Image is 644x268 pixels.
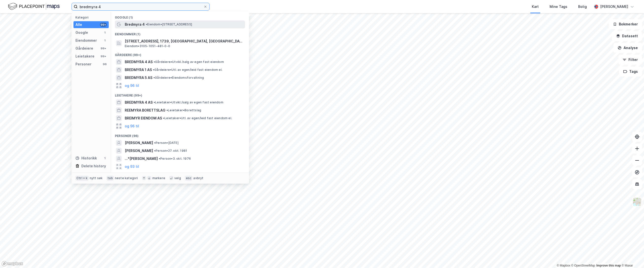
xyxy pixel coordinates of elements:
[111,49,249,58] div: Gårdeiere (99+)
[8,2,60,11] img: logo.f888ab2527a4732fd821a326f86c7f29.svg
[154,141,179,145] span: Person • [DATE]
[75,155,97,161] div: Historikk
[146,22,147,26] span: •
[154,149,156,153] span: •
[125,59,153,65] span: BREDMYRA 4 AS
[166,108,201,112] span: Leietaker • Borettslag
[125,115,162,121] span: BREIMYR EIENDOM AS
[152,176,165,180] div: markere
[125,75,152,81] span: BREDMYRA 5 AS
[75,16,109,19] div: Kategori
[571,264,595,267] a: OpenStreetMap
[557,264,570,267] a: Mapbox
[111,12,249,20] div: Google (1)
[153,68,154,72] span: •
[100,54,107,58] div: 99+
[100,23,107,27] div: 99+
[193,176,203,180] div: avbryt
[103,156,107,160] div: 1
[596,264,621,267] a: Improve this map
[600,4,628,10] div: [PERSON_NAME]
[612,31,642,41] button: Datasett
[125,156,158,162] span: ...*[PERSON_NAME]
[154,60,224,64] span: Gårdeiere • Utvikl./salg av egen fast eiendom
[163,116,164,120] span: •
[154,141,156,145] span: •
[111,130,249,139] div: Personer (96)
[154,60,155,64] span: •
[107,176,114,181] div: tab
[103,62,107,66] div: 96
[125,107,165,113] span: REEMYRA BORETTSLAG
[153,76,155,79] span: •
[111,171,249,179] div: Historikk (1)
[125,164,139,170] button: og 93 til
[146,22,192,26] span: Eiendom • [STREET_ADDRESS]
[125,44,170,48] span: Eiendom • 3105-1051-481-0-0
[100,46,107,50] div: 99+
[125,83,139,89] button: og 96 til
[90,176,103,180] div: nytt søk
[75,45,93,51] div: Gårdeiere
[154,100,223,104] span: Leietaker • Utvikl./salg av egen fast eiendom
[75,30,88,36] div: Google
[103,31,107,35] div: 1
[111,28,249,37] div: Eiendommer (1)
[174,176,181,180] div: velg
[153,76,204,80] span: Gårdeiere • Eiendomsforvaltning
[609,19,642,29] button: Bokmerker
[619,67,642,77] button: Tags
[75,38,97,43] div: Eiendommer
[159,157,160,160] span: •
[618,55,642,65] button: Filter
[166,108,168,112] span: •
[154,149,187,153] span: Person • 27. okt. 1981
[75,53,94,59] div: Leietakere
[111,90,249,98] div: Leietakere (99+)
[163,116,232,120] span: Leietaker • Utl. av egen/leid fast eiendom el.
[1,261,23,267] a: Mapbox homepage
[115,176,138,180] div: neste kategori
[81,163,106,169] div: Delete history
[103,38,107,42] div: 1
[185,176,193,181] div: esc
[75,61,91,67] div: Personer
[613,43,642,53] button: Analyse
[619,244,644,268] iframe: Chat Widget
[125,99,153,105] span: BREDMYRA 4 AS
[75,22,82,28] div: Alle
[125,67,152,73] span: BREDMYRA 1 AS
[154,100,155,104] span: •
[75,176,89,181] div: Ctrl + k
[578,4,587,10] div: Bolig
[159,157,191,161] span: Person • 3. okt. 1976
[550,4,567,10] div: Mine Tags
[125,38,243,44] span: [STREET_ADDRESS], 1739, [GEOGRAPHIC_DATA], [GEOGRAPHIC_DATA]
[125,21,145,27] span: Bredmyra 4
[632,197,642,207] img: Z
[78,3,203,10] input: Søk på adresse, matrikkel, gårdeiere, leietakere eller personer
[153,68,222,72] span: Gårdeiere • Utl. av egen/leid fast eiendom el.
[125,148,153,154] span: [PERSON_NAME]
[532,4,539,10] div: Kart
[125,123,139,129] button: og 96 til
[125,140,153,146] span: [PERSON_NAME]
